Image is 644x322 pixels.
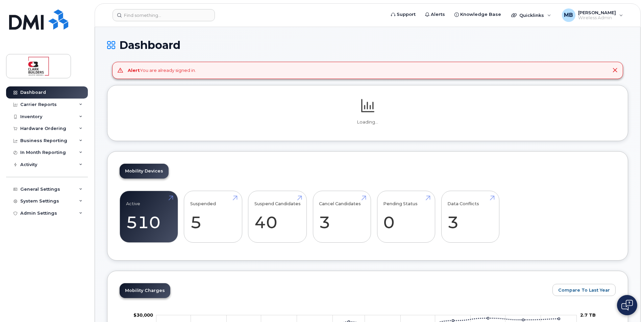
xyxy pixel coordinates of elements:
[128,68,140,73] strong: Alert
[190,194,236,239] a: Suspended 5
[319,194,365,239] a: Cancel Candidates 3
[254,194,301,239] a: Suspend Candidates 40
[120,283,170,298] a: Mobility Charges
[447,194,493,239] a: Data Conflicts 3
[126,194,172,239] a: Active 510
[120,119,616,125] p: Loading...
[552,284,616,296] button: Compare To Last Year
[128,67,196,74] div: You are already signed in.
[133,312,153,318] tspan: $30,000
[120,164,169,179] a: Mobility Devices
[580,312,596,318] tspan: 2.7 TB
[383,194,429,239] a: Pending Status 0
[558,287,610,293] span: Compare To Last Year
[621,300,633,311] img: Open chat
[107,39,628,51] h1: Dashboard
[133,312,153,318] g: $0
